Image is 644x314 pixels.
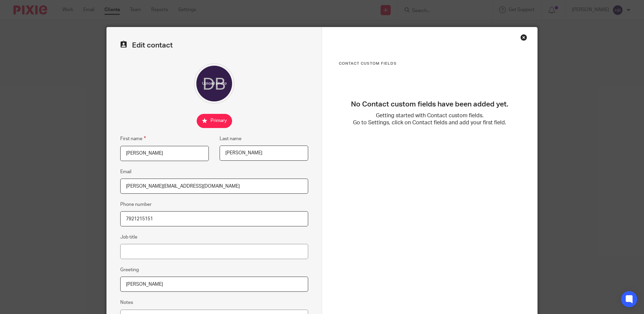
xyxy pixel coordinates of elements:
label: Job title [120,234,137,241]
input: e.g. Dear Mrs. Appleseed or Hi Sam [120,277,308,292]
label: Phone number [120,201,152,208]
label: First name [120,135,146,143]
h3: Contact Custom fields [339,61,520,66]
label: Last name [220,135,241,142]
label: Email [120,168,131,175]
h3: No Contact custom fields have been added yet. [339,100,520,109]
label: Notes [120,299,133,306]
p: Getting started with Contact custom fields. Go to Settings, click on Contact fields and add your ... [339,112,520,127]
div: Close this dialog window [520,34,527,41]
h2: Edit contact [120,41,308,50]
label: Greeting [120,266,139,273]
